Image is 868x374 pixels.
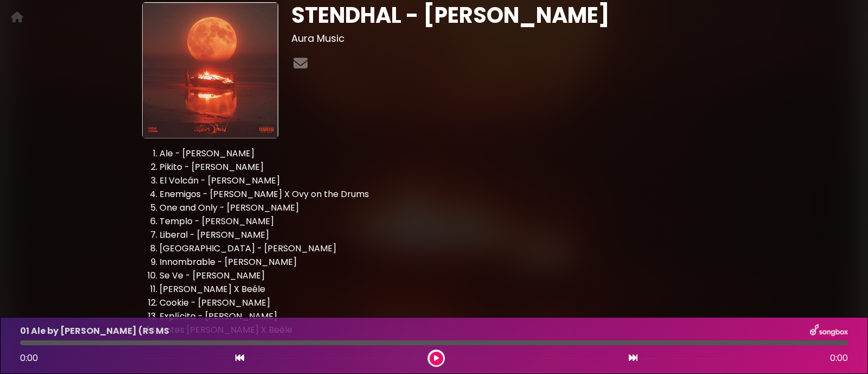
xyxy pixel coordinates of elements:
[159,215,726,229] li: Templo - [PERSON_NAME]
[159,188,726,201] li: Enemigos - [PERSON_NAME] X Ovy on the Drums
[159,310,726,324] li: Explícito - [PERSON_NAME]
[159,242,726,256] li: [GEOGRAPHIC_DATA] - [PERSON_NAME]
[159,256,726,269] li: Innombrable - [PERSON_NAME]
[20,325,169,338] p: 01 Ale by [PERSON_NAME] (RS MS
[159,296,726,310] li: Cookie - [PERSON_NAME]
[159,147,726,161] li: Ale - [PERSON_NAME]
[830,352,848,365] span: 0:00
[20,352,38,364] span: 0:00
[142,2,278,138] img: sqKzH3kFQmKq8ufjxbCR
[159,269,726,283] li: Se Ve - [PERSON_NAME]
[159,201,726,215] li: One and Only - [PERSON_NAME]
[291,2,726,28] h1: STENDHAL - [PERSON_NAME]
[810,324,848,338] img: songbox-logo-white.png
[159,161,726,174] li: Pikito - [PERSON_NAME]
[159,229,726,242] li: Liberal - [PERSON_NAME]
[291,33,726,45] h3: Aura Music
[159,174,726,188] li: El Volcán - [PERSON_NAME]
[159,283,726,296] li: [PERSON_NAME] X Beéle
